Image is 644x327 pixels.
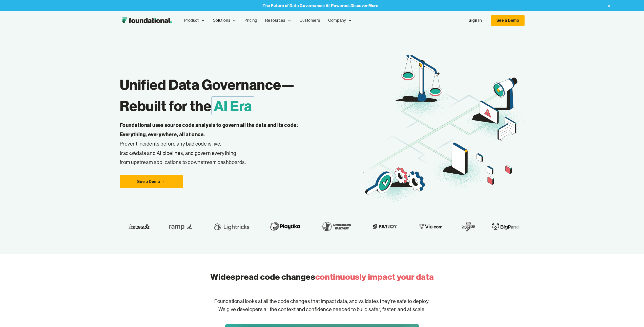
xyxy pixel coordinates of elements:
div: Resources [265,17,285,24]
div: Company [324,12,356,29]
span: AI Era [212,97,255,115]
strong: The Future of Data Governance: AI-Powered. Discover More → [263,3,383,8]
div: Product [184,17,199,24]
h2: Widespread code changes [210,271,434,283]
span: continuously impact your data [315,271,434,282]
strong: Foundational uses source code analysis to govern all the data and its code: Everything, everywher... [120,122,298,137]
img: Playtika [267,219,303,233]
div: Resources [261,12,295,29]
a: Customers [296,12,324,29]
div: Solutions [209,12,240,29]
div: Solutions [213,17,230,24]
img: BigPanda [492,223,522,230]
a: Sign In [464,15,487,26]
p: Prevent incidents before any bad code is live, track data and AI pipelines, and govern everything... [120,121,314,167]
a: home [120,15,174,26]
p: Foundational looks at all the code changes that impact data, and validates they're safe to deploy... [160,289,484,322]
em: all [131,150,136,156]
img: SuperPlay [462,219,476,233]
img: Lightricks [213,219,251,233]
img: Foundational Logo [120,15,174,26]
img: Payjoy [370,223,400,230]
h1: Unified Data Governance— Rebuilt for the [120,74,363,116]
a: The Future of Data Governance: AI-Powered. Discover More → [263,3,383,8]
div: Product [180,12,209,29]
img: Lemonade [128,223,150,230]
img: Underdog Fantasy [319,219,354,233]
img: Ramp [166,219,196,233]
a: Pricing [240,12,261,29]
a: See a Demo → [120,175,183,188]
a: See a Demo [491,15,525,26]
img: Vio.com [416,223,445,230]
div: Company [328,17,346,24]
